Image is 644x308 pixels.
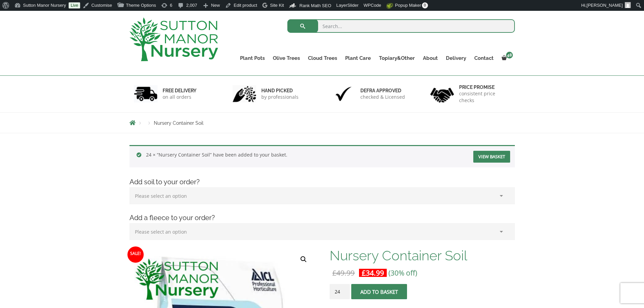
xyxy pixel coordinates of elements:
[297,253,310,265] a: View full-screen image gallery
[270,3,284,8] span: Site Kit
[129,120,515,125] nav: Breadcrumbs
[129,145,515,167] div: 24 × “Nursery Container Soil” have been added to your basket.
[360,94,405,100] p: checked & Licensed
[330,284,350,299] input: Product quantity
[163,94,196,100] p: on all orders
[233,85,256,102] img: 2.jpg
[300,3,331,8] span: Rank Math SEO
[261,94,299,100] p: by professionals
[154,120,204,126] span: Nursery Container Soil
[236,53,269,63] a: Plant Pots
[442,53,470,63] a: Delivery
[587,3,623,8] span: [PERSON_NAME]
[375,53,419,63] a: Topiary&Other
[351,284,407,299] button: Add to basket
[459,90,510,104] p: consistent price checks
[261,88,299,94] h6: hand picked
[459,84,510,90] h6: Price promise
[470,53,498,63] a: Contact
[332,268,336,278] span: £
[269,53,304,63] a: Olive Trees
[69,2,80,8] a: Live
[362,268,366,278] span: £
[388,268,417,278] span: (30% off)
[330,248,515,263] h1: Nursery Container Soil
[124,213,520,223] h4: Add a fleece to your order?
[332,268,355,278] bdi: 49.99
[506,52,513,58] span: 48
[362,268,384,278] bdi: 34.99
[304,53,341,63] a: Cloud Trees
[127,246,144,263] span: Sale!
[134,85,158,102] img: 1.jpg
[422,2,428,8] span: 0
[332,85,355,102] img: 3.jpg
[498,53,515,63] a: 48
[360,88,405,94] h6: Defra approved
[419,53,442,63] a: About
[129,18,218,61] img: logo
[473,151,510,163] a: View basket
[124,177,520,187] h4: Add soil to your order?
[430,84,454,104] img: 4.jpg
[287,19,515,33] input: Search...
[341,53,375,63] a: Plant Care
[163,88,196,94] h6: FREE DELIVERY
